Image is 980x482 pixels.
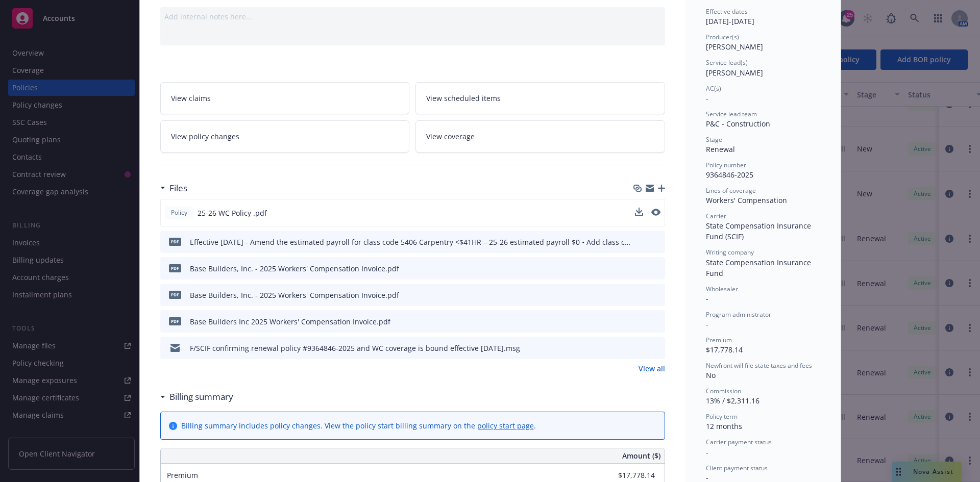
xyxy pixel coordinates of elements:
[635,237,644,247] button: download file
[169,390,233,403] h3: Billing summary
[651,209,660,216] button: preview file
[706,438,772,446] span: Carrier payment status
[706,110,757,118] span: Service lead team
[190,290,399,300] div: Base Builders, Inc. - 2025 Workers' Compensation Invoice.pdf
[706,345,743,354] span: $17,778.14
[169,182,187,195] h3: Files
[477,421,534,430] a: policy start page
[651,208,660,218] button: preview file
[635,208,643,216] button: download file
[635,316,644,327] button: download file
[706,396,759,405] span: 13% / $2,311.16
[706,7,748,16] span: Effective dates
[706,42,763,52] span: [PERSON_NAME]
[181,420,536,431] div: Billing summary includes policy changes. View the policy start billing summary on the .
[706,387,741,395] span: Commission
[706,310,771,319] span: Program administrator
[706,68,763,78] span: [PERSON_NAME]
[706,186,756,195] span: Lines of coverage
[706,248,754,257] span: Writing company
[415,82,665,114] a: View scheduled items
[706,58,748,67] span: Service lead(s)
[706,447,708,457] span: -
[635,208,643,218] button: download file
[652,290,661,300] button: preview file
[706,221,813,241] span: State Compensation Insurance Fund (SCIF)
[706,212,726,220] span: Carrier
[198,208,267,218] span: 25-26 WC Policy .pdf
[706,412,738,421] span: Policy term
[169,264,181,272] span: pdf
[190,237,631,247] div: Effective [DATE] - Amend the estimated payroll for class code 5406 Carpentry <$41HR – 25-26 estim...
[171,93,211,104] span: View claims
[706,285,738,293] span: Wholesaler
[706,84,721,93] span: AC(s)
[706,144,735,154] span: Renewal
[190,343,520,353] div: F/SCIF confirming renewal policy #9364846-2025 and WC coverage is bound effective [DATE].msg
[169,317,181,325] span: pdf
[652,316,661,327] button: preview file
[635,290,644,300] button: download file
[706,33,739,41] span: Producer(s)
[169,291,181,298] span: pdf
[622,450,660,461] span: Amount ($)
[706,294,708,303] span: -
[160,182,187,195] div: Files
[190,316,390,327] div: Base Builders Inc 2025 Workers' Compensation Invoice.pdf
[160,390,233,403] div: Billing summary
[706,319,708,329] span: -
[169,208,189,217] span: Policy
[706,464,768,472] span: Client payment status
[706,170,753,180] span: 9364846-2025
[706,119,770,129] span: P&C - Construction
[635,263,644,274] button: download file
[171,131,239,142] span: View policy changes
[652,237,661,247] button: preview file
[652,263,661,274] button: preview file
[167,470,198,480] span: Premium
[635,343,644,353] button: download file
[160,120,410,153] a: View policy changes
[169,238,181,245] span: pdf
[164,11,661,22] div: Add internal notes here...
[706,361,812,370] span: Newfront will file state taxes and fees
[426,93,501,104] span: View scheduled items
[639,363,665,374] a: View all
[652,343,661,353] button: preview file
[415,120,665,153] a: View coverage
[426,131,475,142] span: View coverage
[706,135,722,144] span: Stage
[706,161,746,169] span: Policy number
[706,195,820,206] div: Workers' Compensation
[190,263,399,274] div: Base Builders, Inc. - 2025 Workers' Compensation Invoice.pdf
[706,7,820,27] div: [DATE] - [DATE]
[706,93,708,103] span: -
[706,336,732,344] span: Premium
[706,258,813,278] span: State Compensation Insurance Fund
[706,370,716,380] span: No
[706,421,742,431] span: 12 months
[160,82,410,114] a: View claims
